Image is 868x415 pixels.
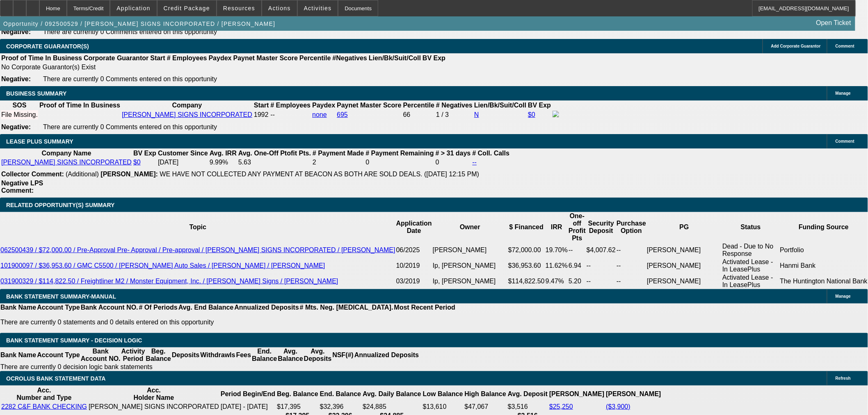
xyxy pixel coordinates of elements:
th: Bank Account NO. [80,303,139,312]
td: Hanmi Bank [780,258,868,274]
th: Owner [432,212,508,242]
td: -- [586,258,616,274]
a: $0 [528,111,535,118]
p: There are currently 0 statements and 0 details entered on this opportunity [0,319,455,326]
td: $32,396 [320,403,361,411]
span: Credit Package [164,5,210,11]
th: SOS [1,101,38,109]
a: 062500439 / $72,000.00 / Pre-Approval Pre- Approval / Pre-approval / [PERSON_NAME] SIGNS INCORPOR... [0,246,395,253]
th: Avg. Balance [277,347,303,363]
th: [PERSON_NAME] [549,386,605,402]
td: 0 [435,158,471,166]
span: RELATED OPPORTUNITY(S) SUMMARY [6,202,114,208]
b: Start [254,102,269,109]
td: 0 [365,158,434,166]
span: Comment [836,44,854,48]
b: BV Exp [528,102,551,109]
b: Paydex [312,102,335,109]
td: -- [568,242,586,258]
button: Resources [217,0,261,16]
td: $4,007.62 [586,242,616,258]
b: Avg. IRR [210,150,237,157]
span: Manage [836,294,851,299]
td: Dead - Due to No Response [722,242,779,258]
a: none [312,111,327,118]
th: Avg. Deposit [507,386,548,402]
a: ($3,900) [606,403,630,410]
a: -- [473,159,477,166]
td: [PERSON_NAME] SIGNS INCORPORATED [88,403,219,411]
b: Negative: [1,123,31,130]
th: Avg. Deposits [304,347,332,363]
td: [PERSON_NAME] [432,242,508,258]
td: 5.63 [238,158,311,166]
b: # Employees [167,55,207,62]
b: Avg. One-Off Ptofit Pts. [238,150,311,157]
th: Account Type [37,303,80,312]
th: Fees [236,347,251,363]
td: Ip, [PERSON_NAME] [432,274,508,289]
a: [PERSON_NAME] SIGNS INCORPORATED [1,159,132,166]
span: Activities [304,5,332,11]
span: Application [116,5,150,11]
th: Annualized Deposits [234,303,299,312]
b: # Payment Remaining [365,150,434,157]
span: Manage [836,91,851,96]
b: Customer Since [158,150,208,157]
td: $36,953.60 [508,258,545,274]
span: CORPORATE GUARANTOR(S) [6,43,89,50]
td: $24,885 [362,403,422,411]
td: [DATE] [158,158,208,166]
div: 66 [403,111,434,119]
td: [PERSON_NAME] [646,258,722,274]
b: Paynet Master Score [337,102,401,109]
td: -- [586,274,616,289]
b: Lien/Bk/Suit/Coll [474,102,526,109]
div: 1 / 3 [436,111,473,119]
span: Comment [836,139,854,144]
th: End. Balance [320,386,361,402]
button: Actions [262,0,297,16]
th: End. Balance [251,347,277,363]
th: Low Balance [423,386,464,402]
th: Purchase Option [616,212,646,242]
th: NSF(#) [332,347,354,363]
span: Opportunity / 092500529 / [PERSON_NAME] SIGNS INCORPORATED / [PERSON_NAME] [3,21,275,27]
span: Add Corporate Guarantor [771,44,821,48]
button: Application [110,0,156,16]
b: Percentile [403,102,434,109]
th: Withdrawls [200,347,235,363]
span: Resources [223,5,255,11]
th: Application Date [396,212,432,242]
th: Beg. Balance [276,386,318,402]
b: # > 31 days [436,150,471,157]
a: $0 [133,159,141,166]
td: 9.47% [545,274,568,289]
b: Corporate Guarantor [84,55,148,62]
a: 695 [337,111,348,118]
th: Security Deposit [586,212,616,242]
th: Avg. Daily Balance [362,386,422,402]
a: N [474,111,479,118]
td: No Corporate Guarantor(s) Exist [1,63,449,71]
span: LEASE PLUS SUMMARY [6,138,73,145]
td: -- [616,258,646,274]
a: 031900329 / $114,822.50 / Freightliner M2 / Monster Equipment, Inc. / [PERSON_NAME] Signs / [PERS... [0,278,338,285]
b: Percentile [299,55,331,62]
b: # Employees [270,102,311,109]
th: High Balance [464,386,507,402]
td: Ip, [PERSON_NAME] [432,258,508,274]
td: 2 [312,158,364,166]
span: (Additional) [66,171,99,178]
th: Deposits [171,347,200,363]
b: #Negatives [333,55,368,62]
span: WE HAVE NOT COLLECTED ANY PAYMENT AT BEACON AS BOTH ARE SOLD DEALS. ([DATE] 12:15 PM) [160,171,479,178]
th: Activity Period [121,347,146,363]
span: BUSINESS SUMMARY [6,90,66,97]
b: # Negatives [436,102,473,109]
td: 9.99% [209,158,237,166]
span: BANK STATEMENT SUMMARY-MANUAL [6,293,116,300]
b: Paydex [209,55,232,62]
span: Bank Statement Summary - Decision Logic [6,337,142,344]
th: PG [646,212,722,242]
